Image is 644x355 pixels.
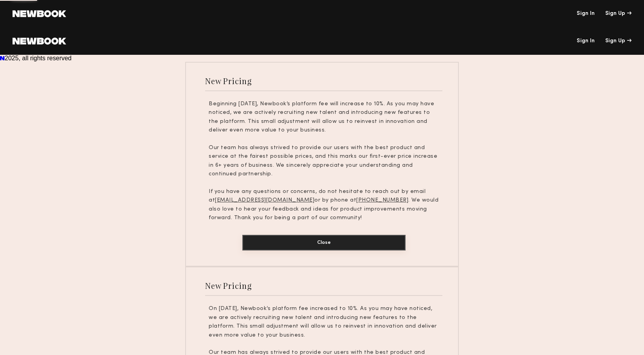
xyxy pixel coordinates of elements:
div: Sign Up [605,38,631,44]
a: Sign In [577,38,595,44]
a: Sign In [577,11,595,16]
div: Sign Up [605,11,631,16]
p: On [DATE], Newbook’s platform fee increased to 10%. As you may have noticed, we are actively recr... [209,305,439,340]
div: New Pricing [205,76,252,86]
p: Beginning [DATE], Newbook’s platform fee will increase to 10%. As you may have noticed, we are ac... [209,100,439,135]
span: 2025, all rights reserved [5,55,72,61]
p: Our team has always strived to provide our users with the best product and service at the fairest... [209,144,439,179]
u: [EMAIL_ADDRESS][DOMAIN_NAME] [215,198,314,203]
u: [PHONE_NUMBER] [356,198,408,203]
p: If you have any questions or concerns, do not hesitate to reach out by email at or by phone at . ... [209,187,439,223]
button: Close [242,235,406,250]
div: New Pricing [205,280,252,291]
